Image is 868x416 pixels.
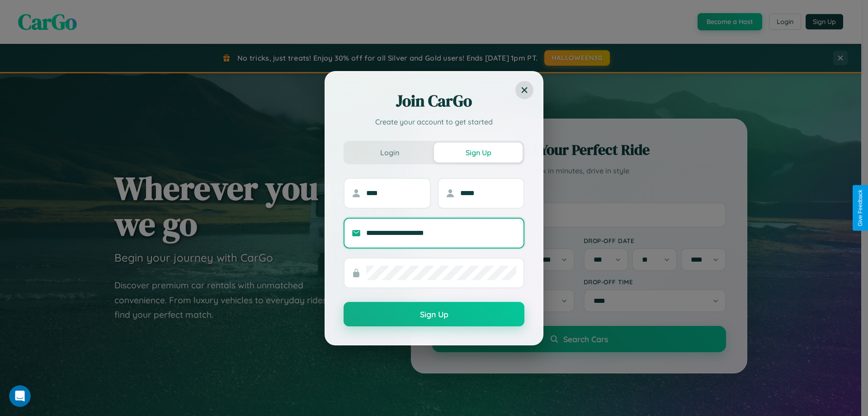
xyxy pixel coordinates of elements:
p: Create your account to get started [344,116,524,127]
h2: Join CarGo [344,90,524,112]
button: Sign Up [344,302,524,326]
div: Give Feedback [857,190,863,226]
iframe: Intercom live chat [9,385,31,407]
button: Sign Up [434,143,523,163]
button: Login [345,143,434,163]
